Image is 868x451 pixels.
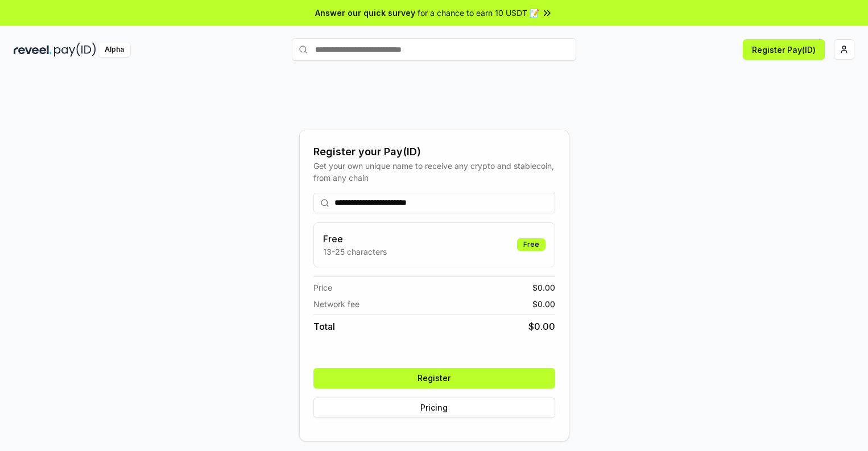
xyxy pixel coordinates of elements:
[98,43,130,57] div: Alpha
[313,160,555,184] div: Get your own unique name to receive any crypto and stablecoin, from any chain
[517,238,545,251] div: Free
[528,320,555,333] span: $ 0.00
[323,246,387,258] p: 13-25 characters
[14,43,52,57] img: reveel_dark
[532,298,555,310] span: $ 0.00
[315,7,415,19] span: Answer our quick survey
[313,320,335,333] span: Total
[743,39,825,60] button: Register Pay(ID)
[313,298,359,310] span: Network fee
[323,232,387,246] h3: Free
[313,398,555,418] button: Pricing
[532,282,555,293] span: $ 0.00
[54,43,96,57] img: pay_id
[418,7,539,19] span: for a chance to earn 10 USDT 📝
[313,282,332,293] span: Price
[313,368,555,388] button: Register
[313,144,555,160] div: Register your Pay(ID)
